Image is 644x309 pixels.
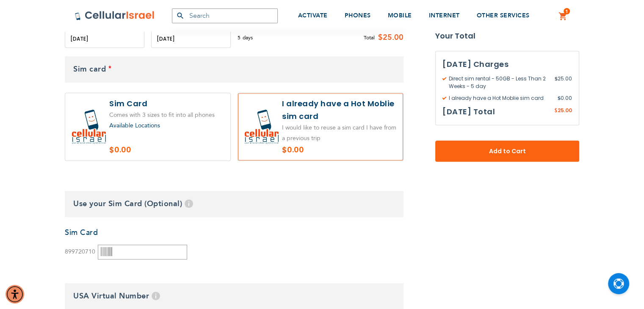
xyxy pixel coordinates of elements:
span: Add to Cart [463,147,551,156]
h3: [DATE] Charges [442,58,572,71]
span: 5 [238,34,243,41]
span: 899720710 [65,248,95,256]
span: Help [185,199,193,208]
span: Sim card [73,64,106,74]
span: Direct sim rental - 50GB - Less Than 2 Weeks - 5 day [442,75,555,90]
a: Available Locations [109,121,160,130]
span: ACTIVATE [298,11,328,19]
input: Search [172,8,278,23]
span: INTERNET [429,11,460,19]
a: Sim Card [65,227,98,238]
input: MM/DD/YYYY [151,30,231,48]
h3: [DATE] Total [442,105,495,118]
span: days [243,34,253,41]
button: Add to Cart [435,141,579,162]
div: Accessibility Menu [6,285,24,303]
strong: Your Total [435,30,579,42]
span: 25.00 [558,107,572,114]
span: 1 [565,8,568,15]
h3: Use your Sim Card (Optional) [65,191,404,217]
span: 0.00 [558,94,572,102]
span: Total [364,34,375,41]
img: Cellular Israel Logo [75,11,155,21]
input: Please enter 9-10 digits or 17-20 digits. [98,245,187,259]
span: 25.00 [555,75,572,90]
span: $ [554,107,558,115]
span: I already have a Hot Moblie sim card [442,94,558,102]
span: $ [558,94,561,102]
span: Help [152,292,160,300]
a: 1 [558,11,568,22]
span: MOBILE [388,11,412,19]
span: OTHER SERVICES [477,11,530,19]
span: $ [555,75,558,83]
span: PHONES [345,11,371,19]
span: $25.00 [375,31,404,44]
input: MM/DD/YYYY [65,30,144,48]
